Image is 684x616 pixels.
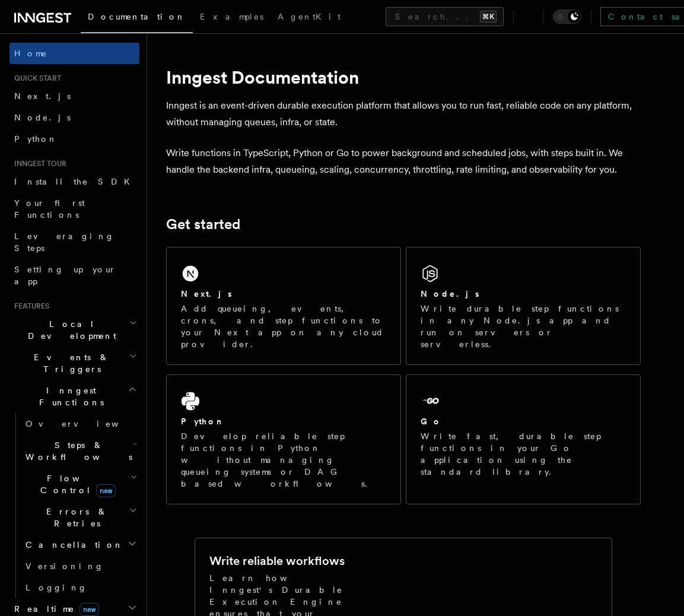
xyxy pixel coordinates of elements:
a: Examples [193,4,271,32]
a: Next.js [9,85,139,107]
span: new [79,603,99,616]
a: Overview [21,413,139,434]
button: Search...⌘K [386,7,504,26]
button: Events & Triggers [9,347,139,380]
div: Inngest Functions [9,413,139,598]
p: Inngest is an event-driven durable execution platform that allows you to run fast, reliable code ... [166,97,641,131]
button: Flow Controlnew [21,468,139,501]
a: Node.jsWrite durable step functions in any Node.js app and run on servers or serverless. [406,247,641,365]
p: Develop reliable step functions in Python without managing queueing systems or DAG based workflows. [181,430,386,490]
span: Setting up your app [14,265,116,286]
h2: Python [181,415,225,427]
span: Logging [26,583,87,592]
a: Setting up your app [9,259,139,292]
h1: Inngest Documentation [166,66,641,88]
span: Realtime [9,603,99,615]
span: Local Development [9,318,129,342]
h2: Go [421,415,442,427]
p: Write functions in TypeScript, Python or Go to power background and scheduled jobs, with steps bu... [166,145,641,178]
span: Leveraging Steps [14,231,114,253]
p: Write fast, durable step functions in your Go application using the standard library. [421,430,626,478]
a: Versioning [21,555,139,577]
span: Quick start [9,74,61,83]
span: Cancellation [21,539,123,551]
span: Install the SDK [14,177,137,186]
span: Errors & Retries [21,506,129,529]
a: Install the SDK [9,171,139,192]
a: AgentKit [271,4,348,32]
h2: Node.js [421,288,479,300]
a: Next.jsAdd queueing, events, crons, and step functions to your Next app on any cloud provider. [166,247,401,365]
span: Your first Functions [14,198,85,220]
h2: Next.js [181,288,232,300]
span: Steps & Workflows [21,439,132,463]
a: PythonDevelop reliable step functions in Python without managing queueing systems or DAG based wo... [166,374,401,504]
span: Next.js [14,91,71,101]
button: Errors & Retries [21,501,139,534]
span: Events & Triggers [9,351,129,375]
span: Features [9,301,49,311]
kbd: ⌘K [480,11,497,23]
span: Inngest Functions [9,385,128,408]
a: Your first Functions [9,192,139,226]
a: Get started [166,216,240,233]
a: Python [9,128,139,150]
a: Documentation [81,4,193,33]
a: Logging [21,577,139,598]
button: Cancellation [21,534,139,555]
span: Flow Control [21,472,131,496]
span: Overview [26,419,148,428]
button: Steps & Workflows [21,434,139,468]
span: Node.js [14,113,71,122]
span: Inngest tour [9,159,66,169]
span: new [96,484,116,497]
button: Toggle dark mode [553,9,581,24]
span: Python [14,134,58,144]
a: Home [9,43,139,64]
a: Leveraging Steps [9,226,139,259]
a: Node.js [9,107,139,128]
button: Inngest Functions [9,380,139,413]
p: Add queueing, events, crons, and step functions to your Next app on any cloud provider. [181,303,386,350]
h2: Write reliable workflows [209,553,345,569]
a: GoWrite fast, durable step functions in your Go application using the standard library. [406,374,641,504]
span: Versioning [26,561,104,571]
span: Home [14,47,47,59]
span: AgentKit [278,12,341,21]
p: Write durable step functions in any Node.js app and run on servers or serverless. [421,303,626,350]
span: Examples [200,12,263,21]
span: Documentation [88,12,186,21]
button: Local Development [9,313,139,347]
